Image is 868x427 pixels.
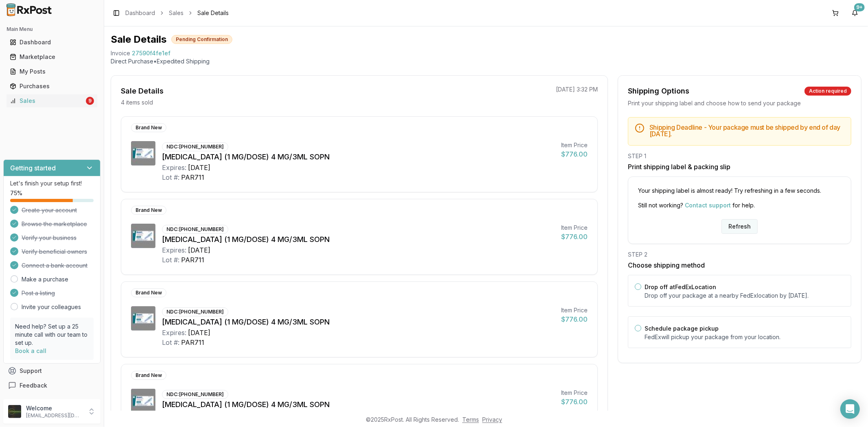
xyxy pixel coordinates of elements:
div: NDC: [PHONE_NUMBER] [162,390,228,399]
h1: Sale Details [111,33,166,46]
p: Drop off your package at a nearby FedEx location by [DATE] . [645,292,844,300]
a: Privacy [482,416,502,423]
div: $776.00 [561,149,588,159]
p: [EMAIL_ADDRESS][DOMAIN_NAME] [26,412,83,419]
p: Your shipping label is almost ready! Try refreshing in a few seconds. [638,187,841,195]
a: Make a purchase [22,275,68,283]
div: Brand New [131,371,166,380]
img: Ozempic (1 MG/DOSE) 4 MG/3ML SOPN [131,141,155,166]
a: Book a call [15,347,46,354]
h3: Choose shipping method [628,260,851,270]
div: NDC: [PHONE_NUMBER] [162,225,228,234]
div: PAR711 [181,172,204,182]
button: Purchases [3,80,101,93]
div: Expires: [162,410,186,420]
p: 4 items sold [121,98,153,107]
a: Sales9 [7,94,97,108]
div: 9+ [854,3,865,11]
p: [DATE] 3:32 PM [556,85,598,94]
p: Still not working? for help. [638,201,841,209]
span: Post a listing [22,289,55,297]
a: Dashboard [125,9,155,17]
div: Dashboard [10,38,94,46]
div: Expires: [162,328,186,338]
div: Item Price [561,306,588,314]
div: Print your shipping label and choose how to send your package [628,99,851,107]
button: Sales9 [3,94,101,107]
h3: Getting started [10,163,56,173]
button: My Posts [3,65,101,78]
div: Brand New [131,123,166,132]
div: [MEDICAL_DATA] (1 MG/DOSE) 4 MG/3ML SOPN [162,316,555,328]
button: Feedback [3,378,101,393]
div: Marketplace [10,53,94,61]
div: [DATE] [188,245,210,255]
div: My Posts [10,68,94,76]
span: Verify beneficial owners [22,248,87,256]
div: $776.00 [561,397,588,407]
a: Dashboard [7,35,97,50]
label: Schedule package pickup [645,325,719,332]
div: Item Price [561,389,588,397]
div: Sale Details [121,85,164,97]
div: [MEDICAL_DATA] (1 MG/DOSE) 4 MG/3ML SOPN [162,399,555,410]
div: Expires: [162,163,186,172]
nav: breadcrumb [125,9,229,17]
div: Pending Confirmation [171,35,232,44]
img: Ozempic (1 MG/DOSE) 4 MG/3ML SOPN [131,224,155,248]
span: Feedback [20,381,47,390]
div: Brand New [131,206,166,215]
div: Sales [10,97,84,105]
div: NDC: [PHONE_NUMBER] [162,307,228,316]
div: Invoice [111,49,130,57]
label: Drop off at FedEx Location [645,283,716,290]
div: Purchases [10,82,94,90]
img: Ozempic (1 MG/DOSE) 4 MG/3ML SOPN [131,306,155,331]
div: [DATE] [188,410,210,420]
div: PAR711 [181,255,204,265]
div: Brand New [131,288,166,297]
div: Lot #: [162,255,179,265]
p: Need help? Set up a 25 minute call with our team to set up. [15,322,89,347]
img: RxPost Logo [3,3,55,16]
div: Open Intercom Messenger [840,399,860,419]
button: Marketplace [3,50,101,63]
span: Create your account [22,206,77,214]
span: Verify your business [22,234,77,242]
p: Welcome [26,404,83,412]
span: 75 % [10,189,22,197]
div: $776.00 [561,232,588,242]
div: [MEDICAL_DATA] (1 MG/DOSE) 4 MG/3ML SOPN [162,151,555,163]
a: Sales [169,9,184,17]
div: [MEDICAL_DATA] (1 MG/DOSE) 4 MG/3ML SOPN [162,234,555,245]
a: Purchases [7,79,97,94]
span: Sale Details [197,9,229,17]
div: Item Price [561,224,588,232]
a: Marketplace [7,50,97,64]
span: 27590f4fe1ef [132,49,171,57]
div: Shipping Options [628,85,689,97]
img: User avatar [8,405,21,418]
div: Lot #: [162,338,179,347]
button: Dashboard [3,36,101,49]
p: FedEx will pickup your package from your location. [645,333,844,341]
div: [DATE] [188,163,210,172]
h3: Print shipping label & packing slip [628,162,851,172]
div: PAR711 [181,338,204,347]
button: Refresh [722,219,758,234]
p: Let's finish your setup first! [10,179,94,187]
span: Browse the marketplace [22,220,87,228]
div: STEP 2 [628,251,851,259]
div: STEP 1 [628,152,851,160]
button: 9+ [848,7,861,20]
h5: Shipping Deadline - Your package must be shipped by end of day [DATE] . [649,124,844,137]
div: NDC: [PHONE_NUMBER] [162,142,228,151]
button: Support [3,364,101,378]
a: Terms [462,416,479,423]
span: Connect a bank account [22,261,87,270]
div: Lot #: [162,172,179,182]
div: [DATE] [188,328,210,338]
div: $776.00 [561,314,588,324]
a: Invite your colleagues [22,303,81,311]
img: Ozempic (1 MG/DOSE) 4 MG/3ML SOPN [131,389,155,413]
